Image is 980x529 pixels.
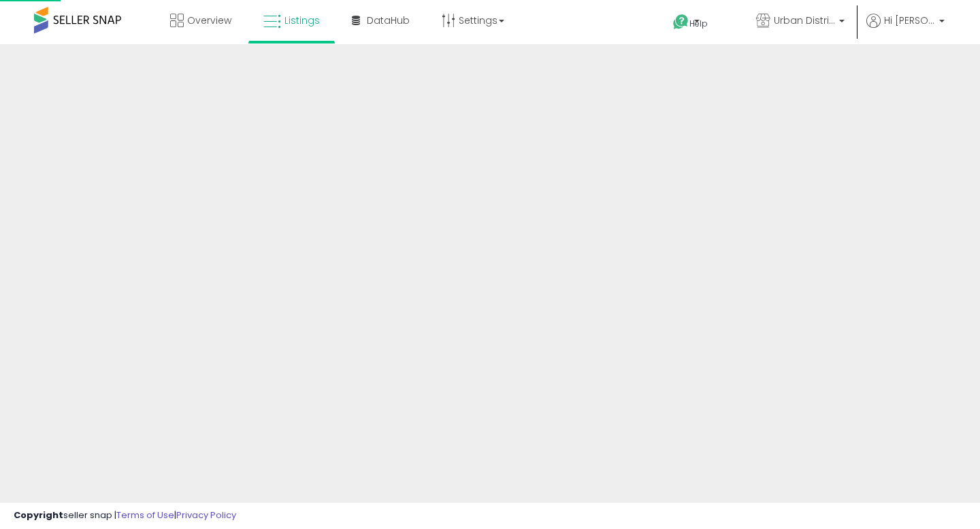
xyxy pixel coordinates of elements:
[187,14,231,27] span: Overview
[884,14,935,27] span: Hi [PERSON_NAME]
[367,14,410,27] span: DataHub
[689,18,708,29] span: Help
[284,14,320,27] span: Listings
[14,509,63,522] strong: Copyright
[866,14,945,44] a: Hi [PERSON_NAME]
[14,509,236,522] div: seller snap | |
[116,509,174,522] a: Terms of Use
[774,14,835,27] span: Urban Distribution Group
[672,14,689,31] i: Get Help
[176,509,236,522] a: Privacy Policy
[662,3,734,44] a: Help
